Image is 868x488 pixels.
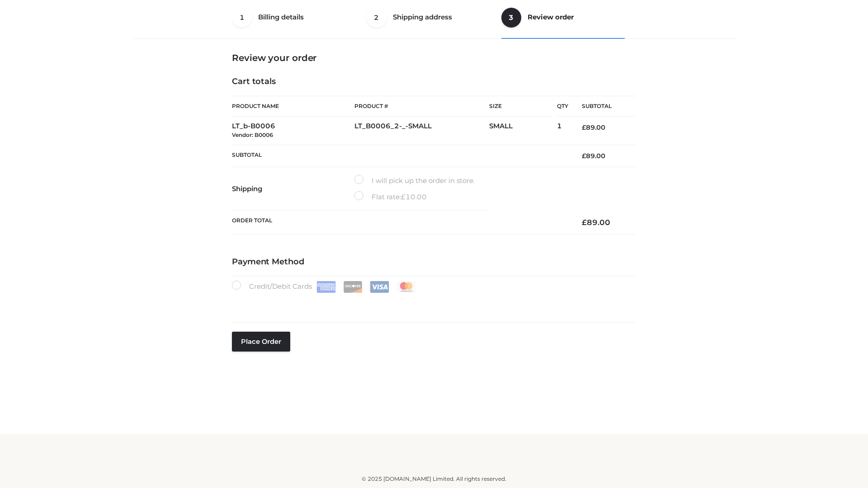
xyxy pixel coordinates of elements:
[582,123,605,131] bdi: 89.00
[401,192,406,201] span: £
[354,191,427,203] label: Flat rate:
[489,96,552,117] th: Size
[354,117,489,145] td: LT_B0006_2-_-SMALL
[370,281,389,293] img: Visa
[232,167,354,211] th: Shipping
[582,152,586,160] span: £
[582,218,587,227] span: £
[232,332,290,352] button: Place order
[343,281,363,293] img: Discover
[582,152,605,160] bdi: 89.00
[582,218,610,227] bdi: 89.00
[232,257,636,267] h4: Payment Method
[489,117,557,145] td: SMALL
[401,192,427,201] bdi: 10.00
[232,131,273,138] small: Vendor: B0006
[232,211,568,235] th: Order Total
[232,77,636,87] h4: Cart totals
[557,96,568,117] th: Qty
[396,281,416,293] img: Mastercard
[232,96,354,117] th: Product Name
[134,474,734,483] div: © 2025 [DOMAIN_NAME] Limited. All rights reserved.
[232,117,354,145] td: LT_b-B0006
[582,123,586,131] span: £
[232,145,568,167] th: Subtotal
[232,281,417,293] label: Credit/Debit Cards
[316,281,336,293] img: Amex
[237,297,631,307] iframe: Secure card payment input frame
[232,52,636,63] h3: Review your order
[354,96,489,117] th: Product #
[557,117,568,145] td: 1
[354,175,475,187] label: I will pick up the order in store.
[568,96,636,117] th: Subtotal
